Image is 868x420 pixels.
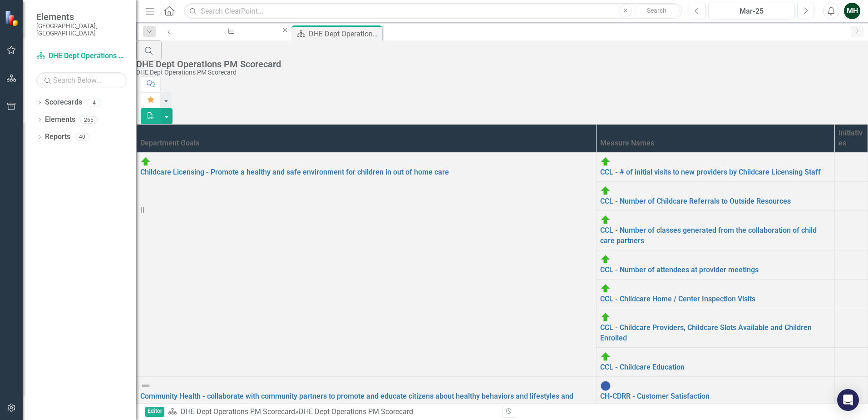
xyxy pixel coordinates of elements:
img: On Target [600,312,611,323]
div: » [168,407,495,417]
div: CH-SafeKids - Safe Kids Program [187,34,272,45]
td: Double-Click to Edit Right Click for Context Menu [597,211,835,250]
a: CCL - Number of attendees at provider meetings [600,265,759,274]
td: Double-Click to Edit Right Click for Context Menu [137,153,597,377]
div: DHE Dept Operations PM Scorecard [309,28,380,40]
div: DHE Dept Operations PM Scorecard [136,69,863,76]
div: DHE Dept Operations PM Scorecard [136,59,863,69]
img: On Target [600,185,611,196]
td: Double-Click to Edit Right Click for Context Menu [597,279,835,308]
td: Double-Click to Edit Right Click for Context Menu [597,348,835,377]
div: 4 [87,99,101,106]
img: On Target [600,215,611,225]
span: Elements [36,11,127,22]
img: On Target [140,156,151,167]
img: On Target [600,351,611,362]
a: CCL - Childcare Education [600,363,685,371]
img: Not Defined [140,380,151,391]
a: Reports [45,132,70,142]
a: DHE Dept Operations PM Scorecard [181,407,295,416]
td: Double-Click to Edit Right Click for Context Menu [597,153,835,182]
a: CCL - Childcare Providers, Childcare Slots Available and Children Enrolled [600,323,812,342]
a: CH-SafeKids - Safe Kids Program [178,25,281,37]
a: CH-CDRR - Customer Satisfaction [600,392,710,400]
td: Double-Click to Edit Right Click for Context Menu [597,376,835,405]
a: CCL - Number of Childcare Referrals to Outside Resources [600,197,791,205]
img: No Information [600,380,611,391]
a: Scorecards [45,97,82,108]
img: ClearPoint Strategy [5,10,20,26]
a: CCL - Number of classes generated from the collaboration of child care partners [600,226,817,245]
button: Mar-25 [708,3,795,19]
a: Community Health - collaborate with community partners to promote and educate citizens about heal... [140,392,573,411]
div: Department Goals [140,138,592,149]
div: Measure Names [600,138,831,149]
button: Search [634,5,680,17]
small: [GEOGRAPHIC_DATA], [GEOGRAPHIC_DATA] [36,22,127,37]
a: DHE Dept Operations PM Scorecard [36,51,127,61]
img: On Target [600,156,611,167]
td: Double-Click to Edit Right Click for Context Menu [597,250,835,279]
span: Search [647,7,666,14]
a: Elements [45,115,75,125]
td: Double-Click to Edit Right Click for Context Menu [597,182,835,211]
input: Search Below... [36,72,127,88]
input: Search ClearPoint... [184,3,682,19]
a: CCL - Childcare Home / Center Inspection Visits [600,295,755,303]
a: Childcare Licensing - Promote a healthy and safe environment for children in out of home care [140,168,449,176]
div: Initiatives [838,128,864,149]
div: Open Intercom Messenger [837,389,859,411]
div: 40 [75,133,89,141]
div: Mar-25 [711,6,792,17]
img: On Target [600,254,611,265]
td: Double-Click to Edit Right Click for Context Menu [597,308,835,348]
div: DHE Dept Operations PM Scorecard [299,407,413,416]
a: CCL - # of initial visits to new providers by Childcare Licensing Staff [600,168,821,176]
div: 265 [80,116,98,124]
img: On Target [600,283,611,294]
span: Editor [145,407,164,417]
button: MH [844,3,860,19]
